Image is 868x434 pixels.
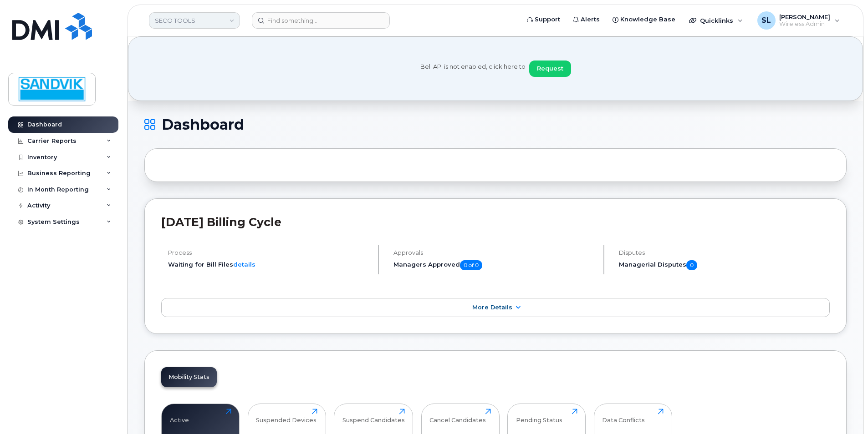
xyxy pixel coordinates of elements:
div: Data Conflicts [602,409,645,424]
div: Suspend Candidates [342,409,405,424]
h4: Process [168,249,370,256]
div: Pending Status [516,409,562,424]
span: 0 of 0 [460,260,482,270]
span: Bell API is not enabled, click here to [420,62,526,77]
span: Request [537,64,563,73]
div: Cancel Candidates [429,409,486,424]
span: 0 [686,260,697,270]
div: Suspended Devices [256,409,317,424]
div: Active [170,409,189,424]
h2: [DATE] Billing Cycle [161,215,830,229]
button: Request [529,61,571,77]
a: details [233,261,255,268]
span: Dashboard [162,118,244,131]
h5: Managers Approved [393,260,596,270]
h4: Disputes [619,249,830,256]
h4: Approvals [393,249,596,256]
h5: Managerial Disputes [619,260,830,270]
span: More Details [472,304,512,311]
li: Waiting for Bill Files [168,260,370,269]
